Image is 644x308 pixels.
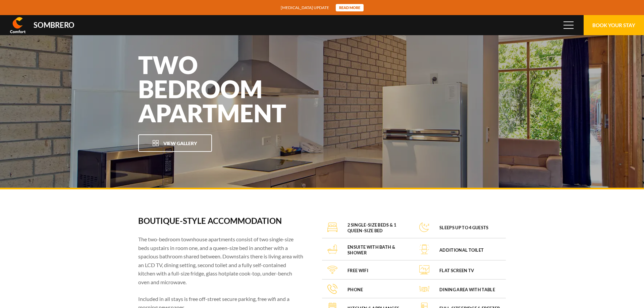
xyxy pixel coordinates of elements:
img: FREE WiFi [327,265,337,275]
h3: Boutique-style accommodation [138,216,304,226]
button: Book Your Stay [584,15,644,35]
img: Open Gallery [152,140,159,146]
span: Menu [563,21,574,29]
img: Ensuite with bath & shower [327,244,337,254]
h4: Flat screen TV [439,268,474,273]
img: Comfort Inn & Suites Sombrero [10,17,25,33]
img: Phone [327,284,337,294]
h4: Sleeps up to 4 guests [439,225,489,231]
h4: Additional toilet [439,247,484,253]
h4: Ensuite with bath & shower [347,244,409,256]
p: The two-bedroom townhouse apartments consist of two single-size beds upstairs in room one, and a ... [138,235,304,287]
button: View Gallery [138,134,212,152]
img: 2 single-size beds & 1 queen-size bed [327,222,337,232]
h4: Dining area with table [439,287,495,293]
img: Sleeps up to 4 guests [419,222,429,232]
img: Flat screen TV [419,265,429,275]
span: View Gallery [163,140,197,146]
button: Menu [558,15,579,35]
h4: Phone [347,287,363,293]
img: Dining area with table [419,284,429,294]
div: Sombrero [34,21,74,29]
h4: 2 single-size beds & 1 queen-size bed [347,222,409,234]
h1: Two Bedroom Apartment [138,53,323,125]
img: Additional toilet [419,244,429,254]
span: [MEDICAL_DATA] update [281,4,329,11]
h4: FREE WiFi [347,268,368,273]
